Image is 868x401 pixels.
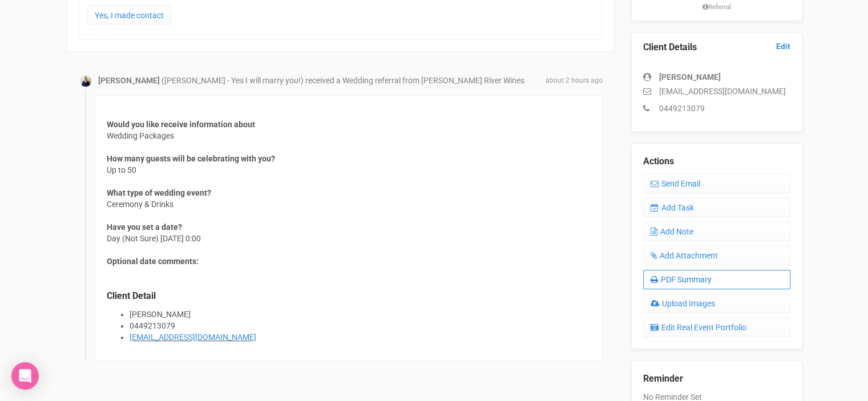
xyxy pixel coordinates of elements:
a: Upload Images [643,294,790,313]
img: open-uri20200401-4-bba0o7 [80,75,91,87]
span: Ceremony & Drinks [107,187,211,210]
strong: [PERSON_NAME] [98,76,160,85]
strong: Have you set a date? [107,222,182,232]
strong: Would you like receive information about [107,120,255,129]
strong: How many guests will be celebrating with you? [107,154,275,163]
span: about 2 hours ago [546,76,603,86]
legend: Actions [643,155,790,168]
a: PDF Summary [643,270,790,289]
a: Add Attachment [643,246,790,265]
a: Edit [776,41,790,52]
div: Day (Not Sure) [DATE] 0:00 [95,95,603,361]
p: [EMAIL_ADDRESS][DOMAIN_NAME] [643,86,790,97]
a: Add Task [643,198,790,217]
strong: What type of wedding event? [107,188,211,197]
small: Referral [643,2,790,12]
legend: Client Details [643,41,790,54]
a: Send Email [643,174,790,193]
a: [EMAIL_ADDRESS][DOMAIN_NAME] [130,333,256,342]
legend: Reminder [643,372,790,386]
strong: Optional date comments: [107,257,199,266]
li: 0449213079 [130,320,591,331]
p: 0449213079 [643,103,790,114]
li: [PERSON_NAME] [130,309,591,320]
a: Add Note [643,222,790,241]
span: Wedding Packages [107,119,255,141]
div: Open Intercom Messenger [11,362,39,390]
strong: [PERSON_NAME] [659,72,721,82]
span: ([PERSON_NAME] - Yes I will marry you!) received a Wedding referral from [PERSON_NAME] River Wines [162,76,524,85]
a: Yes, I made contact [87,6,171,25]
span: Up to 50 [107,153,275,176]
a: Edit Real Event Portfolio [643,318,790,337]
legend: Client Detail [107,290,591,303]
